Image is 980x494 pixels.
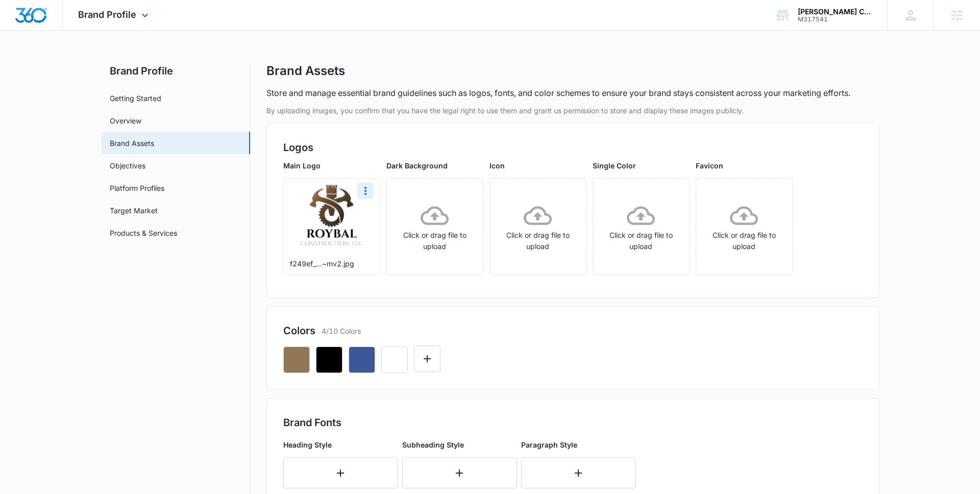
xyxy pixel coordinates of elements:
div: Click or drag file to upload [490,202,586,252]
a: Platform Profiles [110,183,164,193]
p: Main Logo [283,160,380,171]
h1: Brand Assets [266,63,345,79]
img: User uploaded logo [297,179,366,252]
a: Brand Assets [110,138,154,149]
div: Click or drag file to upload [593,202,689,252]
p: 4/10 Colors [322,326,361,336]
p: Icon [489,160,586,171]
p: Dark Background [386,160,483,171]
h2: Logos [283,140,862,155]
span: Click or drag file to upload [696,179,792,275]
h2: Brand Fonts [283,415,862,430]
a: Objectives [110,160,145,171]
div: Click or drag file to upload [387,202,483,252]
span: Brand Profile [78,9,136,20]
p: Paragraph Style [521,439,636,450]
p: f249ef_...~mv2.jpg [290,258,374,269]
p: Single Color [593,160,690,171]
a: Products & Services [110,228,177,238]
div: Click or drag file to upload [696,202,792,252]
h2: Brand Profile [102,63,250,79]
a: Target Market [110,205,158,216]
p: Store and manage essential brand guidelines such as logos, fonts, and color schemes to ensure you... [266,87,850,99]
div: account id [798,16,872,23]
p: By uploading images, you confirm that you have the legal right to use them and grant us permissio... [266,105,879,116]
p: Heading Style [283,439,398,450]
a: Getting Started [110,93,161,104]
p: Favicon [696,160,793,171]
p: Subheading Style [402,439,517,450]
button: More [357,183,374,199]
div: account name [798,8,872,16]
button: Edit Color [414,345,440,372]
a: Overview [110,115,141,126]
span: Click or drag file to upload [490,179,586,275]
span: Click or drag file to upload [387,179,483,275]
h2: Colors [283,323,315,338]
span: Click or drag file to upload [593,179,689,275]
